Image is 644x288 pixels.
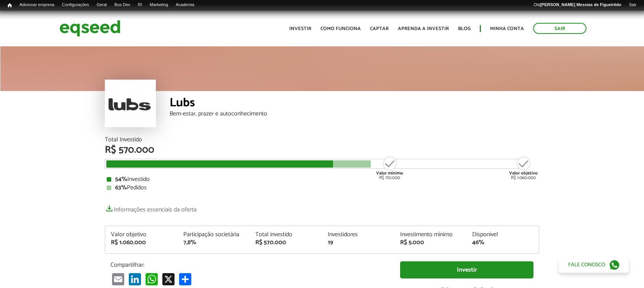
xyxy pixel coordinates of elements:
a: WhatsApp [144,272,159,285]
a: Investir [400,261,533,278]
a: Sair [533,23,586,34]
a: Investir [289,26,311,31]
a: Minha conta [490,26,524,31]
div: Investidores [328,232,389,238]
div: Pedidos [107,185,537,191]
strong: Valor objetivo [509,170,538,177]
a: Como funciona [320,26,361,31]
div: Investido [107,176,537,182]
div: R$ 1.060.000 [111,240,172,246]
p: Compartilhar: [111,261,389,269]
div: Total Investido [105,137,539,143]
a: X [161,272,176,285]
a: Captar [370,26,389,31]
div: R$ 710.000 [375,156,404,180]
a: Fale conosco [559,257,629,273]
div: Participação societária [183,232,244,238]
span: Início [8,3,12,8]
strong: Valor mínimo [376,170,403,177]
div: Total investido [255,232,316,238]
a: Compartilhar [178,272,193,285]
a: Sair [625,2,640,8]
div: Lubs [170,97,539,111]
div: 46% [472,240,533,246]
a: Geral [93,2,111,8]
div: R$ 1.060.000 [509,156,538,180]
a: LinkedIn [127,272,143,285]
strong: 63% [115,182,127,193]
a: Informações essenciais da oferta [105,202,197,213]
a: Configurações [58,2,93,8]
strong: [PERSON_NAME] Messias de Figueirêdo [540,2,621,7]
div: R$ 5.000 [400,240,461,246]
div: R$ 570.000 [255,240,316,246]
a: Marketing [146,2,172,8]
a: Blog [458,26,471,31]
a: RI [134,2,146,8]
div: Investimento mínimo [400,232,461,238]
a: Aprenda a investir [398,26,449,31]
a: Academia [172,2,198,8]
div: Bem-estar, prazer e autoconhecimento [170,111,539,117]
strong: 54% [115,174,127,184]
a: Olá[PERSON_NAME] Messias de Figueirêdo [530,2,625,8]
div: 19 [328,240,389,246]
div: R$ 570.000 [105,145,539,155]
a: Bus Dev [111,2,134,8]
a: Adicionar empresa [16,2,58,8]
a: Email [111,272,126,285]
div: 7,8% [183,240,244,246]
a: Início [4,2,16,9]
div: Valor objetivo [111,232,172,238]
img: EqSeed [59,18,120,38]
div: Disponível [472,232,533,238]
